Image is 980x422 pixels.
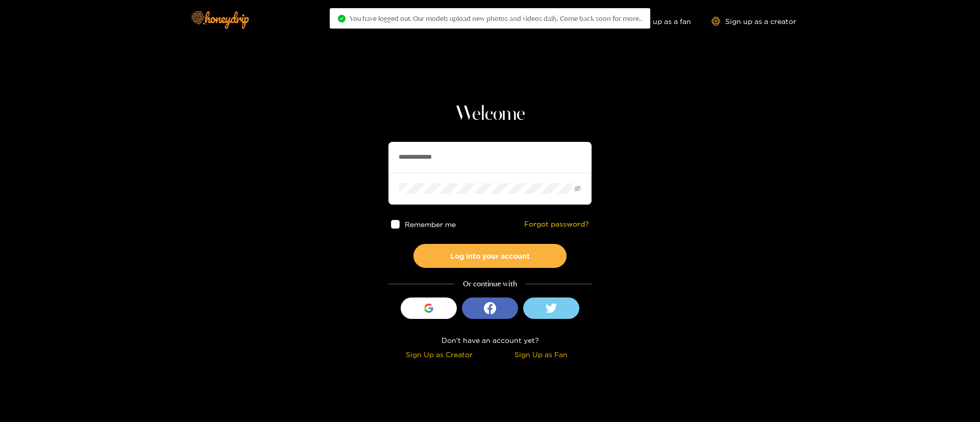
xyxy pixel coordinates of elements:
div: Or continue with [388,278,592,290]
span: eye-invisible [574,185,581,192]
a: Forgot password? [524,220,589,229]
div: Don't have an account yet? [388,334,592,346]
a: Sign up as a fan [621,17,691,26]
span: Remember me [405,220,456,228]
span: You have logged out. Our models upload new photos and videos daily. Come back soon for more.. [350,14,642,22]
h1: Welcome [388,102,592,127]
span: check-circle [338,15,346,22]
div: Sign Up as Creator [391,349,487,360]
div: Sign Up as Fan [493,349,589,360]
button: Log into your account [413,244,567,268]
a: Sign up as a creator [712,17,796,26]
